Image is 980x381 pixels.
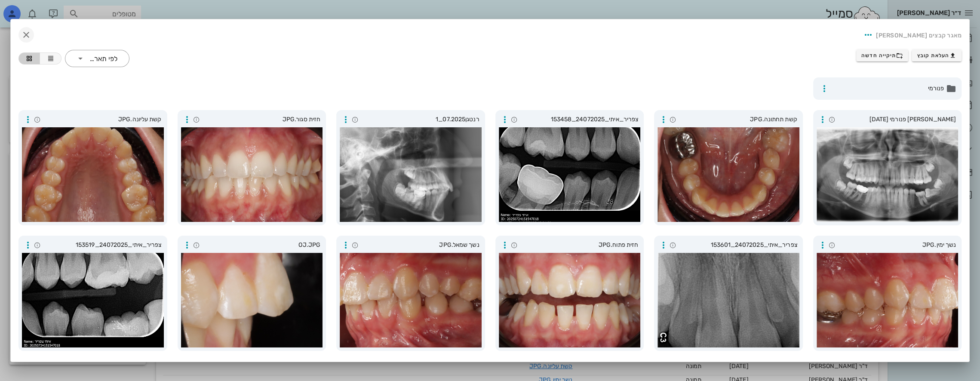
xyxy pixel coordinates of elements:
[43,115,162,124] span: קשת עליונה.JPG
[202,240,321,250] span: OJ.JPG
[679,115,797,124] span: קשת תחתונה.JPG
[856,49,909,61] button: תיקייה חדשה
[361,240,479,250] span: נשך שמאל.JPG
[833,84,944,93] span: פנורמי
[917,52,956,59] span: העלאת קובץ
[838,115,956,124] span: [PERSON_NAME] פנורמי [DATE]
[679,240,797,250] span: צפריר_איתי_24072025_153601
[361,115,479,124] span: רנטגן07.2025_1
[838,240,956,250] span: נשך ימין.JPG
[43,240,162,250] span: צפריר_איתי_24072025_153519
[520,115,639,124] span: צפריר_איתי_24072025_153458
[65,50,129,67] div: לפי תאריך
[202,115,321,124] span: חזית סגור.JPG
[520,240,639,250] span: חזית פתוח.JPG
[912,49,962,61] button: העלאת קובץ
[89,55,117,63] div: לפי תאריך
[861,52,903,59] span: תיקייה חדשה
